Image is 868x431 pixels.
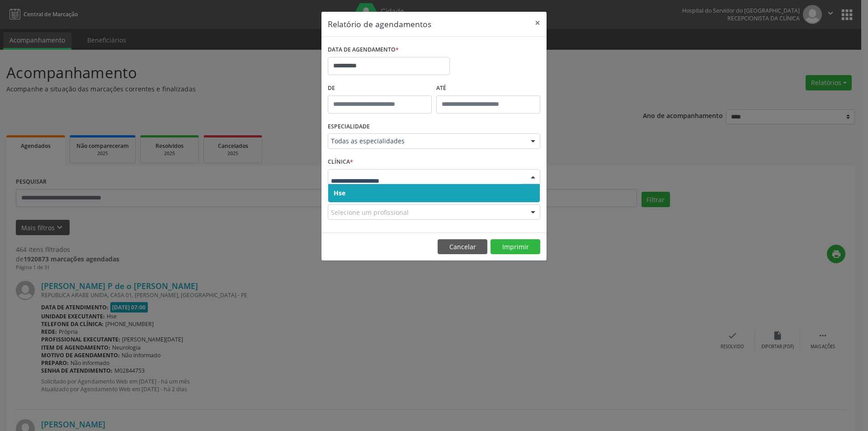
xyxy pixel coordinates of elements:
button: Close [528,12,547,34]
label: DATA DE AGENDAMENTO [328,43,399,57]
h5: Relatório de agendamentos [328,18,431,30]
span: Selecione um profissional [331,208,409,217]
label: ATÉ [436,81,540,95]
label: ESPECIALIDADE [328,120,370,134]
label: De [328,81,432,95]
label: CLÍNICA [328,155,353,169]
button: Imprimir [491,239,540,255]
span: Hse [334,189,345,197]
button: Cancelar [438,239,487,255]
span: Todas as especialidades [331,137,522,146]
